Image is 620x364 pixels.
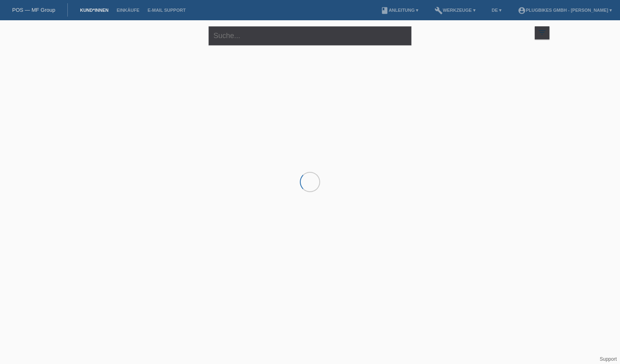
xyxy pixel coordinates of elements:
[435,6,443,15] i: build
[381,6,389,15] i: book
[12,7,55,13] a: POS — MF Group
[112,8,143,13] a: Einkäufe
[209,26,411,45] input: Suche...
[76,8,112,13] a: Kund*innen
[431,8,480,13] a: buildWerkzeuge ▾
[600,356,617,362] a: Support
[488,8,506,13] a: DE ▾
[144,8,190,13] a: E-Mail Support
[538,28,547,37] i: filter_list
[514,8,616,13] a: account_circlePlugBikes GmbH - [PERSON_NAME] ▾
[377,8,422,13] a: bookAnleitung ▾
[518,6,526,15] i: account_circle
